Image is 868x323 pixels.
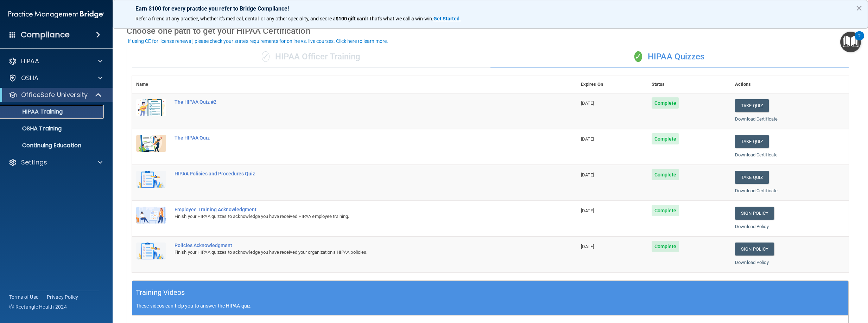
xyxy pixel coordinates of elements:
[731,76,849,93] th: Actions
[262,51,270,62] span: ✓
[433,16,460,21] strong: Get Started
[135,16,336,21] span: Refer a friend at any practice, whether it's medical, dental, or any other speciality, and score a
[175,171,541,176] div: HIPAA Policies and Procedures Quiz
[652,133,679,144] span: Complete
[433,16,461,21] a: Get Started
[581,244,594,249] span: [DATE]
[634,51,642,62] span: ✓
[858,36,861,45] div: 2
[5,108,63,115] p: HIPAA Training
[21,30,70,40] h4: Compliance
[581,136,594,142] span: [DATE]
[8,74,102,82] a: OSHA
[132,46,490,67] div: HIPAA Officer Training
[175,99,541,105] div: The HIPAA Quiz #2
[9,303,67,310] span: Ⓒ Rectangle Health 2024
[8,57,102,65] a: HIPAA
[21,57,39,65] p: HIPAA
[652,241,679,252] span: Complete
[577,76,647,93] th: Expires On
[367,16,433,21] span: ! That's what we call a win-win.
[735,152,778,157] a: Download Certificate
[652,205,679,216] span: Complete
[5,125,62,132] p: OSHA Training
[21,74,39,82] p: OSHA
[175,243,541,248] div: Policies Acknowledgment
[175,207,541,212] div: Employee Training Acknowledgment
[735,188,778,193] a: Download Certificate
[127,21,854,41] div: Choose one path to get your HIPAA Certification
[136,303,845,309] p: These videos can help you to answer the HIPAA quiz
[856,2,862,14] button: Close
[135,5,845,12] p: Earn $100 for every practice you refer to Bridge Compliance!
[735,207,774,220] a: Sign Policy
[735,224,769,229] a: Download Policy
[735,171,769,184] button: Take Quiz
[735,116,778,122] a: Download Certificate
[21,91,88,99] p: OfficeSafe University
[652,169,679,180] span: Complete
[652,97,679,109] span: Complete
[21,158,47,167] p: Settings
[175,135,541,141] div: The HIPAA Quiz
[8,91,102,99] a: OfficeSafe University
[735,99,769,112] button: Take Quiz
[336,16,367,21] strong: $100 gift card
[735,135,769,148] button: Take Quiz
[175,212,541,221] div: Finish your HIPAA quizzes to acknowledge you have received HIPAA employee training.
[5,142,101,149] p: Continuing Education
[735,260,769,265] a: Download Policy
[132,76,170,93] th: Name
[127,38,389,45] button: If using CE for license renewal, please check your state's requirements for online vs. live cours...
[647,76,731,93] th: Status
[581,101,594,106] span: [DATE]
[840,32,861,52] button: Open Resource Center, 2 new notifications
[581,208,594,213] span: [DATE]
[136,286,185,299] h5: Training Videos
[128,39,388,44] div: If using CE for license renewal, please check your state's requirements for online vs. live cours...
[490,46,849,67] div: HIPAA Quizzes
[47,293,78,301] a: Privacy Policy
[8,158,102,167] a: Settings
[581,172,594,177] span: [DATE]
[735,243,774,256] a: Sign Policy
[746,273,860,301] iframe: Drift Widget Chat Controller
[8,7,104,21] img: PMB logo
[9,293,38,301] a: Terms of Use
[175,248,541,257] div: Finish your HIPAA quizzes to acknowledge you have received your organization’s HIPAA policies.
